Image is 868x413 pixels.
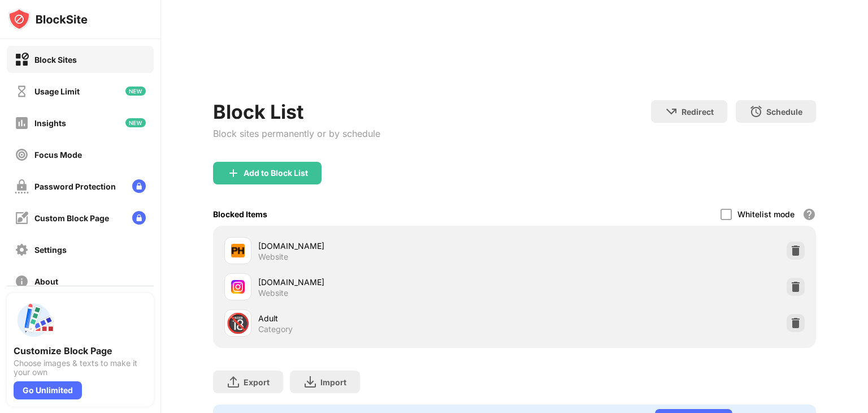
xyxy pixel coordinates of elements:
[15,53,29,67] img: block-on.svg
[213,209,267,219] div: Blocked Items
[14,300,54,341] img: push-custom-page.svg
[34,55,77,64] div: Block Sites
[34,87,80,96] div: Usage Limit
[15,84,29,98] img: time-usage-off.svg
[132,211,146,225] img: lock-menu.svg
[258,288,288,298] div: Website
[125,87,146,96] img: new-icon.svg
[244,377,270,387] div: Export
[15,243,29,257] img: settings-off.svg
[258,252,288,262] div: Website
[244,169,308,178] div: Add to Block List
[34,213,109,223] div: Custom Block Page
[258,276,514,288] div: [DOMAIN_NAME]
[34,118,66,128] div: Insights
[213,128,380,139] div: Block sites permanently or by schedule
[258,312,514,324] div: Adult
[258,240,514,252] div: [DOMAIN_NAME]
[14,345,147,356] div: Customize Block Page
[34,150,82,160] div: Focus Mode
[258,324,293,334] div: Category
[737,209,795,219] div: Whitelist mode
[226,312,250,335] div: 🔞
[15,274,29,289] img: about-off.svg
[15,116,29,130] img: insights-off.svg
[231,280,245,294] img: favicons
[34,277,58,286] div: About
[34,182,116,191] div: Password Protection
[14,359,147,377] div: Choose images & texts to make it your own
[15,211,29,225] img: customize-block-page-off.svg
[132,179,146,193] img: lock-menu.svg
[682,107,714,117] div: Redirect
[34,245,67,255] div: Settings
[15,148,29,162] img: focus-off.svg
[15,179,29,193] img: password-protection-off.svg
[14,381,82,399] div: Go Unlimited
[213,2,816,87] iframe: Banner
[125,118,146,127] img: new-icon.svg
[766,107,802,117] div: Schedule
[320,377,346,387] div: Import
[8,8,88,31] img: logo-blocksite.svg
[213,100,380,123] div: Block List
[231,244,245,257] img: favicons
